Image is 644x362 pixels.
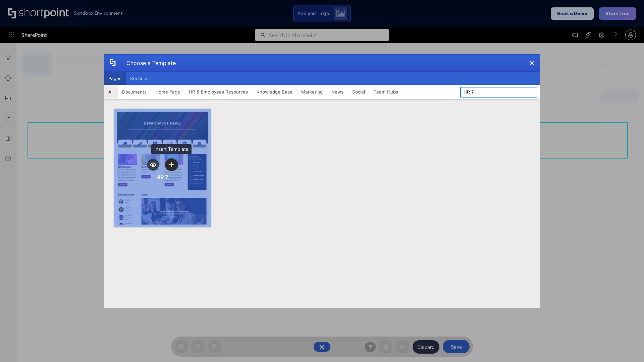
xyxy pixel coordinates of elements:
[151,85,184,99] button: Home Page
[121,55,176,71] div: Choose a Template
[126,72,153,85] button: Sections
[348,85,369,99] button: Social
[156,174,168,181] div: HR 7
[118,85,151,99] button: Documents
[104,72,126,85] button: Pages
[460,87,537,98] input: Search
[184,85,252,99] button: HR & Employees Resources
[252,85,297,99] button: Knowledge Base
[297,85,327,99] button: Marketing
[610,330,644,362] iframe: Chat Widget
[369,85,402,99] button: Team Hubs
[327,85,348,99] button: News
[104,54,540,308] div: template selector
[104,85,118,99] button: All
